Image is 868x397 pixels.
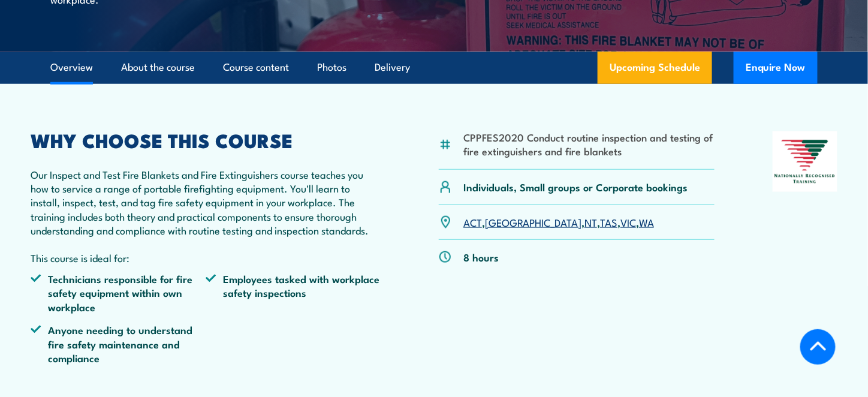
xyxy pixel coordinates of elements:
[31,251,381,264] p: This course is ideal for:
[317,52,346,83] a: Photos
[584,215,597,229] a: NT
[734,52,818,84] button: Enquire Now
[121,52,195,83] a: About the course
[463,250,499,264] p: 8 hours
[598,52,712,84] a: Upcoming Schedule
[375,52,410,83] a: Delivery
[31,323,206,365] li: Anyone needing to understand fire safety maintenance and compliance
[31,131,381,148] h2: WHY CHOOSE THIS COURSE
[31,272,206,314] li: Technicians responsible for fire safety equipment within own workplace
[485,215,581,229] a: [GEOGRAPHIC_DATA]
[31,167,381,237] p: Our Inspect and Test Fire Blankets and Fire Extinguishers course teaches you how to service a ran...
[620,215,636,229] a: VIC
[50,52,93,83] a: Overview
[463,180,688,194] p: Individuals, Small groups or Corporate bookings
[773,131,837,193] img: Nationally Recognised Training logo.
[206,272,381,314] li: Employees tasked with workplace safety inspections
[463,130,715,158] li: CPPFES2020 Conduct routine inspection and testing of fire extinguishers and fire blankets
[223,52,289,83] a: Course content
[600,215,617,229] a: TAS
[639,215,654,229] a: WA
[463,215,482,229] a: ACT
[463,215,654,229] p: , , , , ,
